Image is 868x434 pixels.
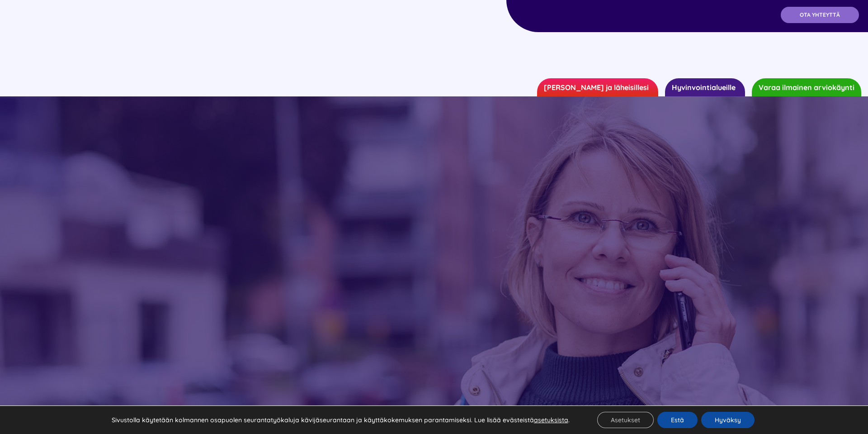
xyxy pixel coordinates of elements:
button: Estä [657,412,698,428]
a: OTA YHTEYTTÄ [781,7,859,23]
button: Asetukset [597,412,654,428]
a: Hyvinvointialueille [665,78,745,96]
a: Varaa ilmainen arviokäynti [752,78,861,96]
a: [PERSON_NAME] ja läheisillesi [537,78,658,96]
button: asetuksista [534,416,568,424]
span: OTA YHTEYTTÄ [800,12,840,18]
p: Sivustolla käytetään kolmannen osapuolen seurantatyökaluja kävijäseurantaan ja käyttäkokemuksen p... [112,416,570,424]
button: Hyväksy [701,412,755,428]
